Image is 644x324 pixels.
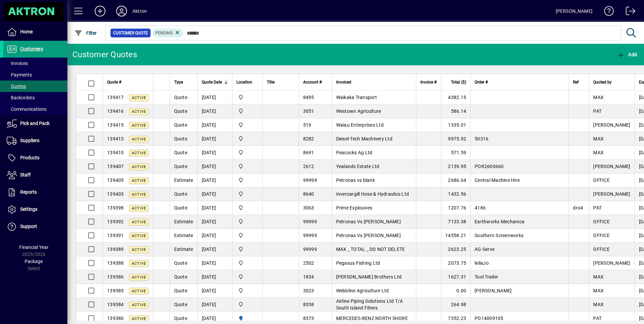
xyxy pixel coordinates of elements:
span: Petronas vs blank [336,177,375,183]
span: Southern Screenworks [475,233,523,238]
span: Customer Quote [113,30,148,36]
span: Central [236,149,258,156]
span: Quote [174,191,187,197]
span: Central [236,232,258,239]
td: 4382.15 [441,91,470,104]
a: Products [3,150,67,166]
span: Central [236,190,258,198]
span: [PERSON_NAME] [593,164,630,169]
span: Active [132,289,146,293]
span: 139413 [107,136,124,141]
span: Central [236,218,258,225]
div: Ref [573,78,585,86]
span: 139392 [107,219,124,224]
a: Knowledge Base [599,1,614,23]
span: MAX [593,274,604,280]
span: Active [132,109,146,114]
span: 50316 [475,136,488,141]
div: Quoted by [593,78,630,86]
span: 139380 [107,316,124,321]
span: Waikaka Transport [336,95,377,100]
span: Active [132,123,146,128]
span: 3023 [303,288,314,293]
span: 8373 [303,316,314,321]
span: MAX _ TOTAL _ DO NOT DELETE [336,247,405,252]
td: [DATE] [197,270,232,284]
td: 264.98 [441,298,470,312]
span: Central [236,273,258,281]
span: Title [267,78,275,86]
span: leilaJo [475,260,489,266]
td: [DATE] [197,242,232,256]
span: Home [20,29,33,34]
span: Quote [174,302,187,307]
span: Pending [155,31,173,35]
a: Suppliers [3,132,67,149]
span: Filter [74,30,97,36]
span: 99999 [303,233,317,238]
span: Central [236,94,258,101]
span: Quote [174,274,187,280]
span: 2612 [303,164,314,169]
span: Active [132,165,146,169]
span: Customers [20,46,43,52]
span: Add [617,52,637,57]
span: 139398 [107,205,124,210]
span: [PERSON_NAME] Brothers Ltd [336,274,402,280]
span: Suppliers [20,138,39,143]
a: Support [3,218,67,235]
span: Reports [20,189,37,195]
span: 8640 [303,191,314,197]
span: Active [132,317,146,321]
span: AG-Serve [475,247,494,252]
span: Central [236,121,258,129]
span: Products [20,155,39,160]
span: dro4 [573,205,583,210]
span: Active [132,234,146,238]
span: Backorders [7,95,35,100]
span: 8495 [303,95,314,100]
span: Location [236,78,252,86]
div: Customer Quotes [72,49,137,60]
span: Yealands Estate Ltd [336,164,380,169]
td: 0.00 [441,284,470,298]
span: 2502 [303,260,314,266]
div: Account # [303,78,328,86]
span: 139384 [107,302,124,307]
button: Add [89,5,111,17]
span: OFFICE [593,219,610,224]
span: Type [174,78,183,86]
td: [DATE] [197,298,232,312]
span: 8338 [303,302,314,307]
td: [DATE] [197,146,232,160]
span: Invoiced [336,78,351,86]
span: Quote [174,288,187,293]
span: 139388 [107,260,124,266]
span: Central [236,246,258,253]
td: 1207.76 [441,201,470,215]
span: Quote [174,260,187,266]
span: Quote [174,95,187,100]
span: 139386 [107,274,124,280]
span: Estimate [174,247,193,252]
span: Quoted by [593,78,612,86]
span: MAX [593,150,604,155]
span: Central [236,301,258,308]
td: [DATE] [197,104,232,118]
span: OFFICE [593,177,610,183]
span: POR2600660 [475,164,504,169]
span: Package [25,259,43,264]
span: Central [236,287,258,294]
span: PAT [593,205,602,210]
span: Estimate [174,219,193,224]
td: 14558.21 [441,229,470,242]
td: [DATE] [197,201,232,215]
span: Ref [573,78,579,86]
span: Active [132,275,146,280]
span: Active [132,248,146,252]
span: 139389 [107,247,124,252]
span: Payments [7,72,32,77]
span: Airline Piping Solutions Ltd T/A South Island Filters [336,298,403,311]
span: PO14009105 [475,316,504,321]
td: [DATE] [197,256,232,270]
